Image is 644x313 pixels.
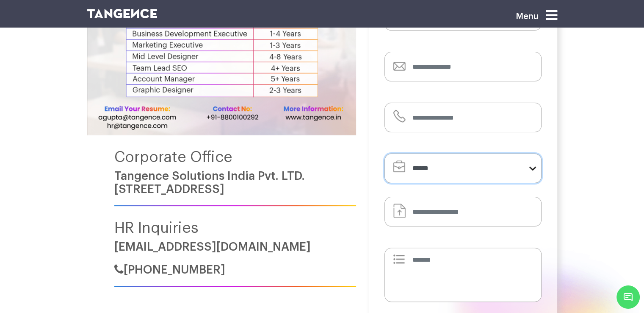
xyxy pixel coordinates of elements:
a: Tangence Solutions India Pvt. LTD.[STREET_ADDRESS] [114,170,305,195]
a: [EMAIL_ADDRESS][DOMAIN_NAME] [114,241,311,253]
img: logo SVG [87,9,158,18]
span: Chat Widget [616,285,640,309]
h4: Corporate Office [114,149,356,165]
a: [PHONE_NUMBER] [114,264,225,276]
h4: HR Inquiries [114,220,356,236]
select: form-select-lg example [384,154,542,183]
span: [PHONE_NUMBER] [124,264,225,276]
